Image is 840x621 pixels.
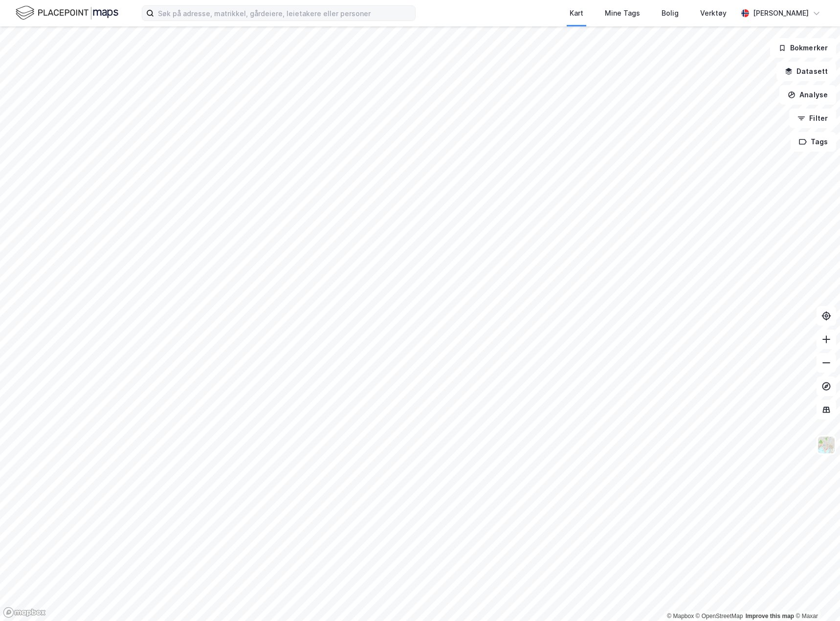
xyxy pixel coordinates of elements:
button: Analyse [779,85,836,105]
input: Søk på adresse, matrikkel, gårdeiere, leietakere eller personer [154,6,415,21]
div: Kontrollprogram for chat [791,574,840,621]
a: Mapbox [667,613,694,620]
div: Bolig [662,7,679,19]
a: OpenStreetMap [696,613,743,620]
a: Improve this map [746,613,794,620]
div: Kart [570,7,583,19]
a: Mapbox homepage [3,607,46,618]
button: Bokmerker [770,38,836,58]
button: Filter [789,109,836,128]
div: Mine Tags [605,7,640,19]
img: Z [817,436,836,454]
div: [PERSON_NAME] [753,7,809,19]
button: Datasett [776,62,836,81]
button: Tags [791,132,836,152]
iframe: Chat Widget [791,574,840,621]
div: Verktøy [700,7,727,19]
img: logo.f888ab2527a4732fd821a326f86c7f29.svg [16,4,118,22]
